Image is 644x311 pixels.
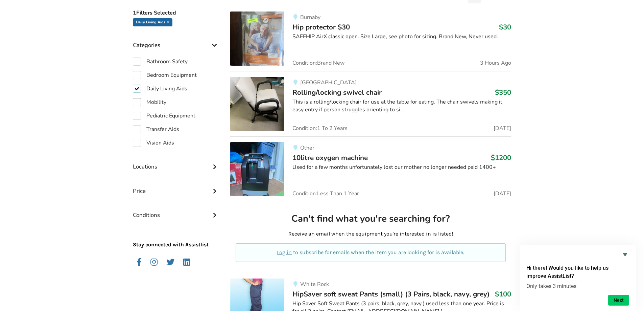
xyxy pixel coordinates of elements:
a: daily living aids-10litre oxygen machine Other10litre oxygen machine$1200Used for a few months un... [230,136,511,202]
img: daily living aids-10litre oxygen machine [230,142,284,196]
label: Vision Aids [133,139,174,147]
span: [DATE] [494,191,511,196]
div: Price [133,174,219,198]
a: Log in [277,249,292,256]
span: Condition: Brand New [292,60,344,66]
h2: Can't find what you're searching for? [236,213,506,225]
span: HipSaver soft sweat Pants (small) (3 Pairs, black, navy, grey) [292,289,490,299]
span: [DATE] [494,126,511,131]
span: Rolling/locking swivel chair [292,88,382,97]
button: Next question [608,295,629,306]
div: Locations [133,150,219,174]
span: Other [300,144,314,152]
label: Bathroom Safety [133,58,188,66]
label: Bedroom Equipment [133,71,197,79]
img: daily living aids-rolling/locking swivel chair [230,77,284,131]
h3: $1200 [491,153,511,162]
p: to subscribe for emails when the item you are looking for is available. [244,249,498,257]
a: daily living aids-rolling/locking swivel chair[GEOGRAPHIC_DATA]Rolling/locking swivel chair$350Th... [230,71,511,136]
label: Transfer Aids [133,125,179,133]
span: [GEOGRAPHIC_DATA] [300,79,357,86]
p: Stay connected with Assistlist [133,222,219,249]
div: Categories [133,28,219,52]
p: Receive an email when the equipment you're interested in is listed! [236,230,506,238]
div: Daily Living Aids [133,18,172,26]
label: Daily Living Aids [133,85,187,93]
span: 3 Hours Ago [480,60,511,66]
div: This is a rolling/locking chair for use at the table for eating. The chair swivels making it easy... [292,98,511,114]
span: 10litre oxygen machine [292,153,368,162]
div: Hi there! Would you like to help us improve AssistList? [526,250,629,306]
label: Mobility [133,98,166,106]
span: Condition: 1 To 2 Years [292,126,348,131]
p: Only takes 3 minutes [526,283,629,289]
h3: $30 [499,23,511,31]
img: daily living aids-hip protector $30 [230,12,284,66]
div: SAFEHIP AirX classic open. Size Large, see photo for sizing. Brand New, Never used. [292,33,511,41]
span: White Rock [300,281,329,288]
div: Conditions [133,198,219,222]
span: Condition: Less Than 1 Year [292,191,359,196]
h2: Hi there! Would you like to help us improve AssistList? [526,264,629,280]
div: Used for a few months unfortunately lost our mother no longer needed paid 1400+ [292,163,511,171]
h5: 1 Filters Selected [133,6,219,18]
span: Burnaby [300,14,320,21]
a: daily living aids-hip protector $30BurnabyHip protector $30$30SAFEHIP AirX classic open. Size Lar... [230,12,511,71]
button: Hide survey [621,250,629,259]
label: Pediatric Equipment [133,112,195,120]
span: Hip protector $30 [292,22,350,32]
h3: $100 [495,290,511,298]
h3: $350 [495,88,511,97]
